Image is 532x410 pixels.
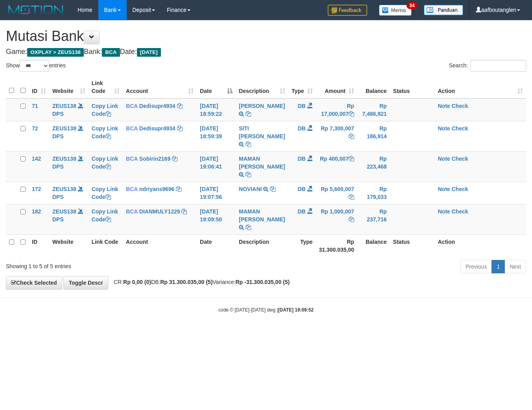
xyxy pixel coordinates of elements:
[139,208,180,215] a: DIANMULY1229
[316,182,358,204] td: Rp 5,600,007
[239,103,285,109] a: [PERSON_NAME]
[32,156,41,162] span: 142
[6,28,526,44] h1: Mutasi Bank
[357,98,390,121] td: Rp 7,486,921
[435,76,526,98] th: Action: activate to sort column ascending
[197,234,236,257] th: Date
[177,103,183,109] a: Copy Dedisupr4934 to clipboard
[357,121,390,151] td: Rp 186,914
[246,141,251,147] a: Copy SITI NURLITA SAPIT to clipboard
[6,48,526,56] h4: Game: Bank: Date:
[379,5,412,16] img: Button%20Memo.svg
[32,103,38,109] span: 71
[139,186,175,192] a: ndriyans9696
[63,276,108,289] a: Toggle Descr
[357,151,390,182] td: Rp 223,468
[52,156,76,162] a: ZEUS138
[49,76,89,98] th: Website: activate to sort column ascending
[424,5,463,15] img: panduan.png
[52,186,76,192] a: ZEUS138
[316,204,358,234] td: Rp 1,000,007
[452,208,468,215] a: Check
[349,133,354,139] a: Copy Rp 7,300,007 to clipboard
[297,208,305,215] span: DB
[123,279,151,285] strong: Rp 0,00 (0)
[89,234,123,257] th: Link Code
[239,125,285,139] a: SITI [PERSON_NAME]
[246,171,251,178] a: Copy MAMAN AGUSTIAN to clipboard
[357,234,390,257] th: Balance
[246,224,251,230] a: Copy MAMAN AGUSTIAN to clipboard
[357,204,390,234] td: Rp 237,716
[452,103,468,109] a: Check
[197,182,236,204] td: [DATE] 19:07:56
[176,186,181,192] a: Copy ndriyans9696 to clipboard
[126,186,138,192] span: BCA
[92,208,118,223] a: Copy Link Code
[52,208,76,215] a: ZEUS138
[6,276,62,289] a: Check Selected
[357,182,390,204] td: Rp 179,033
[126,208,138,215] span: BCA
[6,259,216,270] div: Showing 1 to 5 of 5 entries
[438,186,450,192] a: Note
[32,186,41,192] span: 172
[349,194,354,200] a: Copy Rp 5,600,007 to clipboard
[49,151,89,182] td: DPS
[123,76,197,98] th: Account: activate to sort column ascending
[49,204,89,234] td: DPS
[197,98,236,121] td: [DATE] 18:59:22
[126,103,138,109] span: BCA
[181,208,187,215] a: Copy DIANMULY1229 to clipboard
[316,234,358,257] th: Rp 31.300.035,00
[126,125,138,132] span: BCA
[349,216,354,223] a: Copy Rp 1,000,007 to clipboard
[139,103,175,109] a: Dedisupr4934
[239,208,285,223] a: MAMAN [PERSON_NAME]
[504,260,526,273] a: Next
[460,260,492,273] a: Previous
[239,186,262,192] a: NOVIANI
[390,234,435,257] th: Status
[288,76,316,98] th: Type: activate to sort column ascending
[102,48,120,57] span: BCA
[288,234,316,257] th: Type
[470,60,526,72] input: Search:
[218,307,314,313] small: code © [DATE]-[DATE] dwg |
[438,103,450,109] a: Note
[438,125,450,132] a: Note
[32,208,41,215] span: 182
[297,125,305,132] span: DB
[316,151,358,182] td: Rp 400,007
[139,156,170,162] a: Sobirin2169
[160,279,212,285] strong: Rp 31.300.035,00 (5)
[297,156,305,162] span: DB
[49,234,89,257] th: Website
[49,121,89,151] td: DPS
[137,48,161,57] span: [DATE]
[197,204,236,234] td: [DATE] 19:09:50
[349,111,354,117] a: Copy Rp 17,000,007 to clipboard
[236,76,288,98] th: Description: activate to sort column ascending
[197,76,236,98] th: Date: activate to sort column descending
[270,186,275,192] a: Copy NOVIANI to clipboard
[6,60,66,72] label: Show entries
[406,2,417,9] span: 34
[27,48,84,57] span: OXPLAY > ZEUS138
[435,234,526,257] th: Action
[297,103,305,109] span: DB
[20,60,49,72] select: Showentries
[52,103,76,109] a: ZEUS138
[110,279,290,285] span: CR: DB: Variance:
[177,125,183,132] a: Copy Dedisupr4934 to clipboard
[92,156,118,170] a: Copy Link Code
[92,103,118,117] a: Copy Link Code
[278,307,314,313] strong: [DATE] 19:09:52
[438,208,450,215] a: Note
[316,76,358,98] th: Amount: activate to sort column ascending
[49,182,89,204] td: DPS
[197,151,236,182] td: [DATE] 19:06:41
[357,76,390,98] th: Balance
[239,156,285,170] a: MAMAN [PERSON_NAME]
[32,125,38,132] span: 72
